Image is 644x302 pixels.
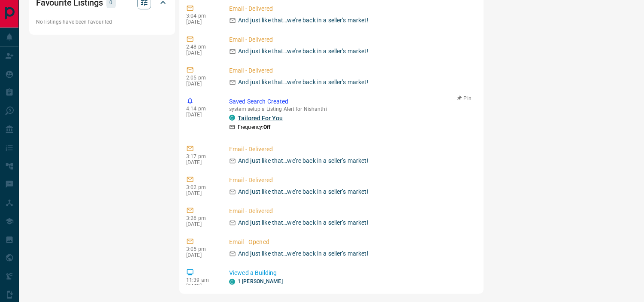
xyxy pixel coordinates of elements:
div: condos.ca [229,115,235,121]
p: Email - Delivered [229,4,473,13]
p: And just like that…we’re back in a seller’s market! [238,156,369,165]
p: Email - Delivered [229,145,473,154]
p: [DATE] [186,112,216,118]
p: And just like that…we’re back in a seller’s market! [238,249,369,258]
p: And just like that…we’re back in a seller’s market! [238,218,369,227]
p: No listings have been favourited [36,18,168,26]
p: Email - Delivered [229,207,473,216]
p: 3:02 pm [186,184,216,190]
p: Email - Delivered [229,176,473,185]
p: [DATE] [186,159,216,165]
p: 3:17 pm [186,153,216,159]
p: Saved Search Created [229,97,473,106]
p: Email - Delivered [229,66,473,75]
p: And just like that…we’re back in a seller’s market! [238,16,369,25]
p: 3:04 pm [186,13,216,19]
p: system setup a Listing Alert for Nishanthi [229,106,473,112]
strong: Off [263,124,270,130]
p: [DATE] [186,81,216,87]
div: condos.ca [229,279,235,285]
p: And just like that…we’re back in a seller’s market! [238,47,369,56]
p: Email - Opened [229,238,473,247]
p: [DATE] [186,221,216,227]
p: [DATE] [186,283,216,289]
p: And just like that…we’re back in a seller’s market! [238,78,369,87]
p: And just like that…we’re back in a seller’s market! [238,187,369,196]
p: 3:26 pm [186,215,216,221]
p: [DATE] [186,19,216,25]
button: Pin [452,95,477,102]
p: 2:48 pm [186,44,216,50]
p: 4:14 pm [186,106,216,112]
p: 3:05 pm [186,246,216,252]
p: 2:05 pm [186,75,216,81]
p: [DATE] [186,190,216,196]
a: Tailored For You [238,115,283,122]
p: 11:39 am [186,277,216,283]
p: [DATE] [186,252,216,258]
p: Email - Delivered [229,35,473,44]
p: Frequency: [238,123,270,131]
a: 1 [PERSON_NAME] [238,278,283,284]
p: [DATE] [186,50,216,56]
p: Viewed a Building [229,268,473,278]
